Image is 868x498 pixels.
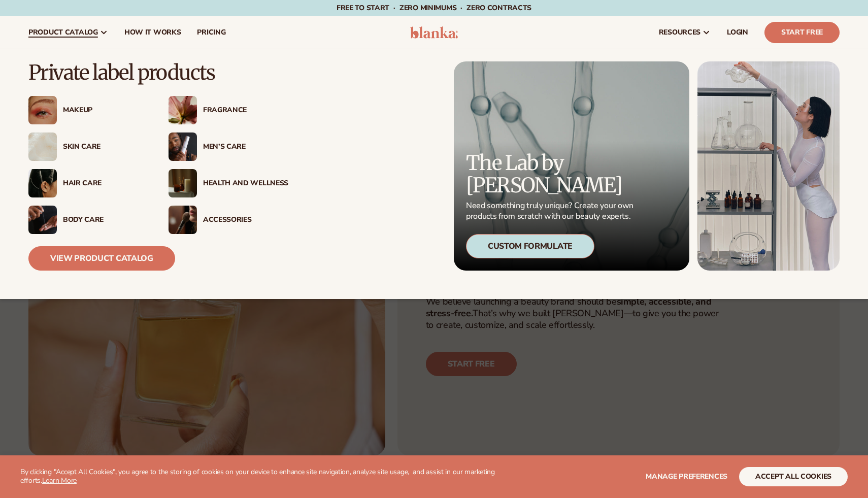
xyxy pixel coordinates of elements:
[28,132,148,161] a: Cream moisturizer swatch. Skin Care
[169,96,197,124] img: Pink blooming flower.
[28,206,57,234] img: Male hand applying moisturizer.
[28,169,148,197] a: Female hair pulled back with clips. Hair Care
[659,28,700,37] span: resources
[169,132,288,161] a: Male holding moisturizer bottle. Men’s Care
[454,61,689,271] a: Microscopic product formula. The Lab by [PERSON_NAME] Need something truly unique? Create your ow...
[203,216,288,224] div: Accessories
[28,206,148,234] a: Male hand applying moisturizer. Body Care
[169,206,288,234] a: Female with makeup brush. Accessories
[466,234,594,258] div: Custom Formulate
[169,132,197,161] img: Male holding moisturizer bottle.
[28,96,57,124] img: Female with glitter eye makeup.
[189,16,233,49] a: pricing
[764,22,840,43] a: Start Free
[169,169,288,197] a: Candles and incense on table. Health And Wellness
[697,61,840,271] img: Female in lab with equipment.
[646,467,727,486] button: Manage preferences
[169,169,197,197] img: Candles and incense on table.
[719,16,756,49] a: LOGIN
[466,201,637,222] p: Need something truly unique? Create your own products from scratch with our beauty experts.
[739,467,848,486] button: accept all cookies
[203,106,288,115] div: Fragrance
[28,28,98,37] span: product catalog
[646,472,727,481] span: Manage preferences
[28,132,57,161] img: Cream moisturizer swatch.
[203,179,288,188] div: Health And Wellness
[410,26,458,39] img: logo
[197,28,225,37] span: pricing
[337,3,531,13] span: Free to start · ZERO minimums · ZERO contracts
[20,16,116,49] a: product catalog
[63,143,148,151] div: Skin Care
[63,106,148,115] div: Makeup
[466,152,637,196] p: The Lab by [PERSON_NAME]
[28,169,57,197] img: Female hair pulled back with clips.
[28,96,148,124] a: Female with glitter eye makeup. Makeup
[63,216,148,224] div: Body Care
[28,246,175,271] a: View Product Catalog
[28,61,288,84] p: Private label products
[169,96,288,124] a: Pink blooming flower. Fragrance
[20,468,512,485] p: By clicking "Accept All Cookies", you agree to the storing of cookies on your device to enhance s...
[727,28,748,37] span: LOGIN
[169,206,197,234] img: Female with makeup brush.
[116,16,189,49] a: How It Works
[42,476,77,485] a: Learn More
[651,16,719,49] a: resources
[63,179,148,188] div: Hair Care
[203,143,288,151] div: Men’s Care
[124,28,181,37] span: How It Works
